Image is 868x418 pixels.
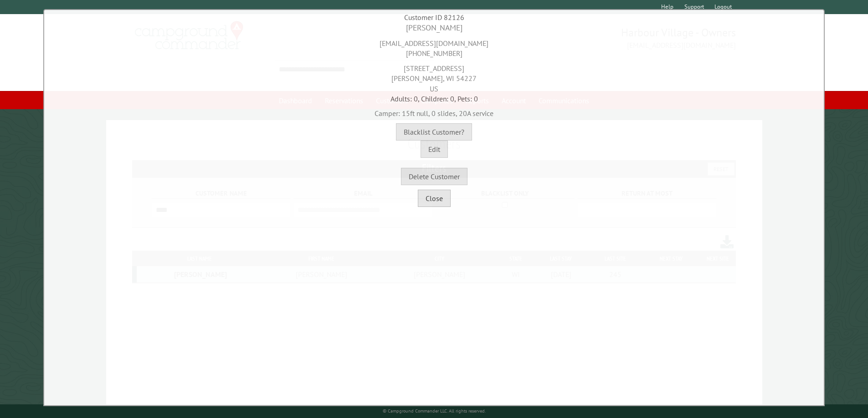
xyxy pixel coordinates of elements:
div: Adults: 0, Children: 0, Pets: 0 [46,94,822,104]
div: [PERSON_NAME] [46,22,822,34]
button: Blacklist Customer? [396,123,472,141]
div: [EMAIL_ADDRESS][DOMAIN_NAME] [PHONE_NUMBER] [46,34,822,59]
button: Delete Customer [401,168,467,185]
div: Camper: 15ft null, 0 slides, 20A service [46,104,822,118]
button: Edit [421,141,448,158]
div: Customer ID 82126 [46,12,822,22]
button: Close [418,190,451,207]
small: © Campground Commander LLC. All rights reserved. [383,408,486,414]
div: [STREET_ADDRESS] [PERSON_NAME], WI 54227 US [46,59,822,94]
